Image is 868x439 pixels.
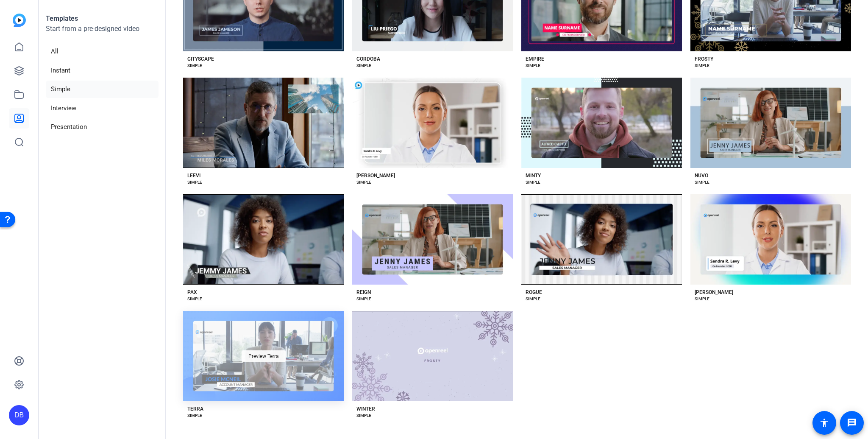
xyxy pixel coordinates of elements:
span: Preview Terra [248,354,279,359]
button: Template image [690,78,851,168]
div: SIMPLE [356,412,371,419]
button: Template image [183,194,344,285]
div: SIMPLE [356,179,371,186]
div: SIMPLE [526,179,540,186]
div: SIMPLE [695,179,709,186]
div: [PERSON_NAME] [356,172,395,179]
button: Template image [690,194,851,285]
li: Instant [46,62,159,79]
div: REIGN [356,289,371,296]
div: EMPIRE [526,56,544,62]
p: Start from a pre-designed video [46,24,159,41]
div: TERRA [187,405,203,412]
button: Template image [521,78,682,168]
img: blue-gradient.svg [13,14,26,27]
div: SIMPLE [526,62,540,69]
mat-icon: accessibility [819,418,829,428]
div: LEEVI [187,172,200,179]
div: DB [9,405,29,425]
div: SIMPLE [356,62,371,69]
div: SIMPLE [356,296,371,302]
button: Template imagePreview Terra [183,311,344,401]
li: Simple [46,81,159,98]
div: CORDOBA [356,56,380,62]
li: Presentation [46,118,159,136]
button: Template image [521,194,682,285]
div: NUVO [695,172,708,179]
div: SIMPLE [187,62,202,69]
button: Template image [352,78,513,168]
div: SIMPLE [187,179,202,186]
button: Template image [352,311,513,401]
div: FROSTY [695,56,713,62]
div: SIMPLE [526,296,540,302]
mat-icon: message [847,418,857,428]
div: SIMPLE [695,296,709,302]
li: Interview [46,100,159,117]
div: [PERSON_NAME] [695,289,733,296]
button: Template image [183,78,344,168]
div: SIMPLE [695,62,709,69]
button: Template image [352,194,513,285]
div: MINTY [526,172,541,179]
div: SIMPLE [187,412,202,419]
div: WINTER [356,405,375,412]
div: PAX [187,289,197,296]
li: All [46,43,159,60]
strong: Templates [46,14,78,22]
div: CITYSCAPE [187,56,214,62]
div: SIMPLE [187,296,202,302]
div: ROGUE [526,289,542,296]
